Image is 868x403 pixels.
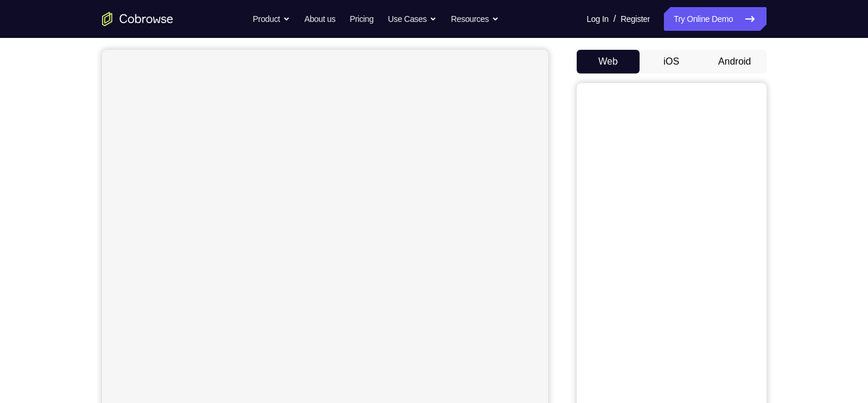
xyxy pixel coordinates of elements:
a: Pricing [349,7,373,31]
a: Register [621,7,650,31]
a: Go to the home page [102,12,173,26]
button: Resources [451,7,499,31]
a: Log In [587,7,609,31]
button: iOS [640,50,703,73]
button: Android [703,50,767,73]
button: Product [253,7,290,31]
button: Web [577,50,640,73]
a: About us [304,7,335,31]
span: / [613,12,616,26]
button: Use Cases [388,7,437,31]
a: Try Online Demo [664,7,766,31]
